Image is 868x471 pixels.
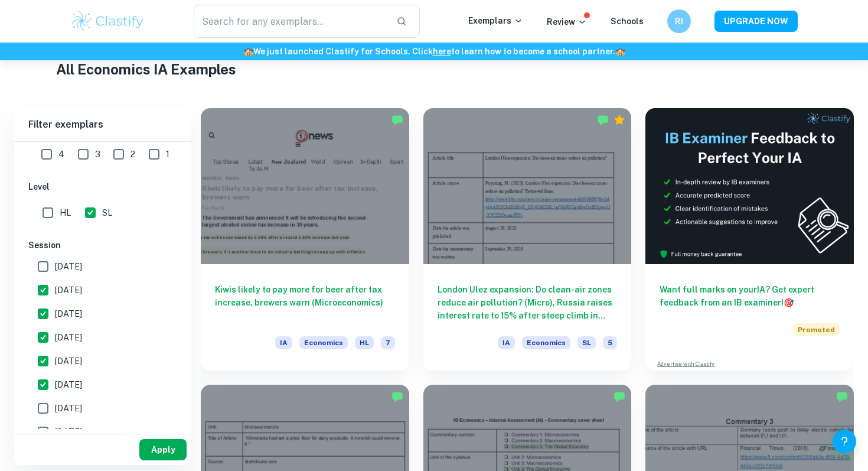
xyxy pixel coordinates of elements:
[56,59,812,80] h1: All Economics IA Examples
[102,206,112,219] span: SL
[55,331,82,344] span: [DATE]
[55,355,82,368] span: [DATE]
[55,284,82,297] span: [DATE]
[201,108,409,371] a: Kiwis likely to pay more for beer after tax increase, brewers warn (Microeconomics)IAEconomicsHL7
[833,430,856,453] button: Help and Feedback
[645,108,854,371] a: Want full marks on yourIA? Get expert feedback from an IB examiner!PromotedAdvertise with Clastify
[28,180,177,193] h6: Level
[660,283,840,309] h6: Want full marks on your IA ? Get expert feedback from an IB examiner!
[784,298,794,307] span: 🎯
[130,148,135,161] span: 2
[70,9,145,33] img: Clastify logo
[522,336,570,349] span: Economics
[275,336,292,349] span: IA
[60,206,71,219] span: HL
[614,114,625,126] div: Premium
[438,283,618,322] h6: London Ulez expansion: Do clean-air zones reduce air pollution? (Micro), Russia raises interest r...
[381,336,395,349] span: 7
[645,108,854,264] img: Thumbnail
[355,336,374,349] span: HL
[468,14,523,27] p: Exemplars
[667,9,691,33] button: RI
[2,45,866,58] h6: We just launched Clastify for Schools. Click to learn how to become a school partner.
[55,260,82,273] span: [DATE]
[611,17,644,26] a: Schools
[215,283,395,322] h6: Kiwis likely to pay more for beer after tax increase, brewers warn (Microeconomics)
[577,336,596,349] span: SL
[615,47,625,56] span: 🏫
[55,425,82,438] span: [DATE]
[194,5,387,38] input: Search for any exemplars...
[391,114,403,126] img: Marked
[55,307,82,320] span: [DATE]
[166,148,169,161] span: 1
[139,439,187,460] button: Apply
[836,391,848,402] img: Marked
[793,323,840,336] span: Promoted
[597,114,609,126] img: Marked
[673,15,686,28] h6: RI
[433,47,451,56] a: here
[55,378,82,391] span: [DATE]
[498,336,515,349] span: IA
[547,15,587,28] p: Review
[714,11,798,32] button: UPGRADE NOW
[299,336,348,349] span: Economics
[243,47,253,56] span: 🏫
[95,148,100,161] span: 3
[391,391,403,402] img: Marked
[603,336,617,349] span: 5
[423,108,632,371] a: London Ulez expansion: Do clean-air zones reduce air pollution? (Micro), Russia raises interest r...
[14,108,191,141] h6: Filter exemplars
[55,402,82,415] span: [DATE]
[58,148,64,161] span: 4
[28,239,177,252] h6: Session
[614,391,625,402] img: Marked
[657,360,714,368] a: Advertise with Clastify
